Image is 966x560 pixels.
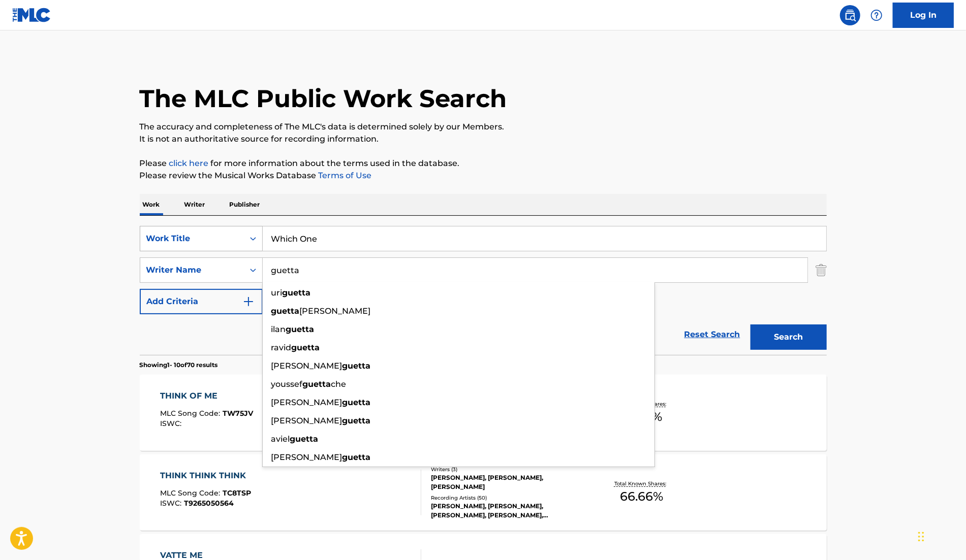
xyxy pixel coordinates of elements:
[12,8,51,22] img: MLC Logo
[918,521,924,552] div: Drag
[169,158,209,168] a: click here
[140,375,827,451] a: THINK OF MEMLC Song Code:TW75JVISWC:Writers (8)[PERSON_NAME] [PERSON_NAME], [PERSON_NAME], [PERSO...
[140,226,827,355] form: Search Form
[140,454,827,531] a: THINK THINK THINKMLC Song Code:TC8TSPISWC:T9265050564Writers (3)[PERSON_NAME], [PERSON_NAME], [PE...
[620,487,663,506] span: 66.66 %
[271,288,283,298] span: uri
[242,295,255,308] img: 9d2ae6d4665cec9f34b9.svg
[140,83,507,114] h1: The MLC Public Work Search
[146,264,238,276] div: Writer Name
[614,480,669,487] p: Total Known Shares:
[431,494,584,502] div: Recording Artists ( 50 )
[271,343,292,352] span: ravid
[431,466,584,473] div: Writers ( 3 )
[342,416,371,425] strong: guetta
[915,511,966,560] iframe: Chat Widget
[271,416,342,425] span: [PERSON_NAME]
[292,343,320,352] strong: guetta
[271,398,342,407] span: [PERSON_NAME]
[160,499,184,508] span: ISWC :
[816,257,827,283] img: Delete Criterion
[140,121,827,133] p: The accuracy and completeness of The MLC's data is determined solely by our Members.
[751,324,827,350] button: Search
[290,434,319,444] strong: guetta
[431,502,584,520] div: [PERSON_NAME], [PERSON_NAME], [PERSON_NAME], [PERSON_NAME], [PERSON_NAME], [PERSON_NAME], [PERSON...
[283,288,311,298] strong: guetta
[160,470,251,482] div: THINK THINK THINK
[160,488,223,498] span: MLC Song Code :
[342,452,371,462] strong: guetta
[342,398,371,407] strong: guetta
[303,379,331,389] strong: guetta
[331,379,347,389] span: che
[286,324,315,334] strong: guetta
[271,324,286,334] span: ilan
[160,409,223,418] span: MLC Song Code :
[840,5,860,25] a: Public Search
[271,452,342,462] span: [PERSON_NAME]
[184,499,234,508] span: T9265050564
[146,233,238,245] div: Work Title
[227,194,263,215] p: Publisher
[140,194,163,215] p: Work
[223,409,253,418] span: TW75JV
[140,133,827,145] p: It is not an authoritative source for recording information.
[317,171,372,180] a: Terms of Use
[140,289,263,314] button: Add Criteria
[271,361,342,371] span: [PERSON_NAME]
[870,9,883,21] img: help
[223,488,251,498] span: TC8TSP
[342,361,371,371] strong: guetta
[140,360,218,370] p: Showing 1 - 10 of 70 results
[300,306,371,316] span: [PERSON_NAME]
[271,434,290,444] span: aviel
[140,157,827,170] p: Please for more information about the terms used in the database.
[181,194,208,215] p: Writer
[160,390,253,402] div: THINK OF ME
[271,306,300,316] strong: guetta
[140,170,827,182] p: Please review the Musical Works Database
[844,9,856,21] img: search
[893,3,954,28] a: Log In
[160,419,184,428] span: ISWC :
[866,5,887,25] div: Help
[679,323,745,346] a: Reset Search
[431,473,584,491] div: [PERSON_NAME], [PERSON_NAME], [PERSON_NAME]
[271,379,303,389] span: youssef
